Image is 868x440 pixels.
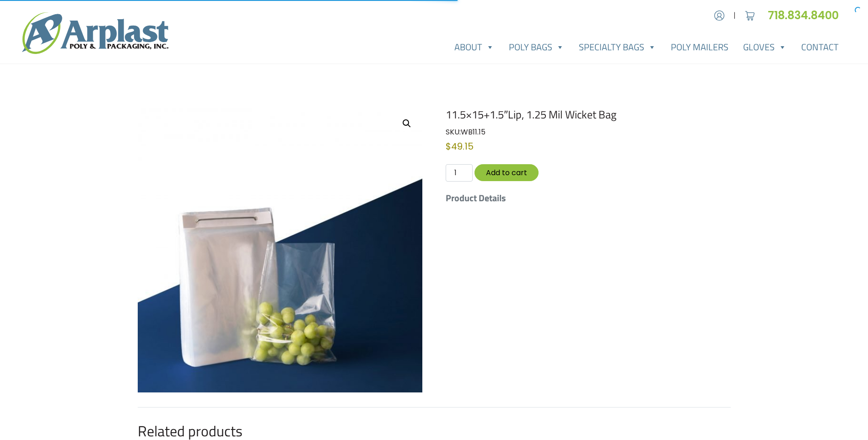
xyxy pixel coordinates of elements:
[138,422,731,440] h2: Related products
[446,127,485,137] span: SKU:
[446,108,730,121] h1: 11.5×15+1.5″Lip, 1.25 Mil Wicket Bag
[446,140,451,153] span: $
[446,164,472,182] input: Qty
[736,38,794,56] a: Gloves
[474,164,539,181] button: Add to cart
[447,38,501,56] a: About
[768,8,846,23] a: 718.834.8400
[461,127,485,137] span: WB11.15
[663,38,736,56] a: Poly Mailers
[733,10,736,21] span: |
[571,38,663,56] a: Specialty Bags
[446,193,730,204] h5: Product Details
[501,38,571,56] a: Poly Bags
[794,38,846,56] a: Contact
[399,115,415,132] a: View full-screen image gallery
[22,12,168,54] img: logo
[446,140,474,153] bdi: 49.15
